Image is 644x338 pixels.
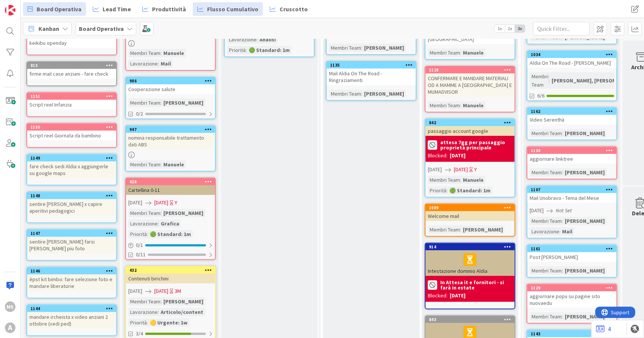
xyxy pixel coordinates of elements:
div: 1149fare check sedi Aldia x aggiungerle su google maps [27,155,116,178]
div: 3M [175,287,181,295]
div: 432Contenuti birichini [126,267,215,283]
div: 🟢 Standard: 1m [247,46,292,54]
span: 0/2 [136,110,143,118]
span: : [160,99,161,107]
a: 986Cooperazione saluteMembri Team:[PERSON_NAME]0/2 [125,77,216,119]
div: 1143 [531,331,616,336]
div: Lavorazione [128,308,158,316]
div: firme mail case anziani - fare check [27,69,116,79]
div: Priorità [227,46,246,54]
div: 🟢 Standard: 1m [148,230,193,238]
div: Membri Team [428,49,460,57]
div: Priorità [428,186,446,195]
a: 1162Video SerenthàMembri Team:[PERSON_NAME] [527,107,617,140]
span: : [158,59,159,68]
span: [DATE] [454,166,468,174]
span: : [446,186,447,195]
div: Membri Team [128,49,160,57]
div: 843 [429,317,515,322]
div: [PERSON_NAME] [563,129,607,137]
div: Contenuti birichini [126,274,215,283]
div: Blocked: [428,292,447,300]
div: [PERSON_NAME] [161,99,205,107]
div: 1144mandare ircheista x video anziani 2 ottobre (vedi ped) [27,305,116,329]
div: 1128 [429,67,515,73]
span: Kanban [38,24,59,33]
a: 428Cartellina 0-11[DATE][DATE]YMembri Team:[PERSON_NAME]Lavorazione:GraficaPriorità:🟢 Standard: 1... [125,178,216,260]
div: [PERSON_NAME] [563,217,607,225]
div: 1151 [27,93,116,100]
span: : [460,225,461,234]
div: Membri Team [530,72,549,89]
span: [DATE] [154,199,168,207]
div: Manuele [161,160,186,169]
div: Priorità [128,230,147,238]
a: 1144mandare ircheista x video anziani 2 ottobre (vedi ped) [26,305,117,336]
div: [DATE] [450,292,466,300]
div: 1130 [527,147,616,154]
span: : [160,297,161,306]
div: aggiornare popu su pagine sito nuovaedu [527,291,616,308]
div: 843 [426,316,515,323]
span: 3x [515,25,525,32]
a: 914Intestazione dominio AldiaIn Attesa it e fornitori - si farà in estateBlocked:[DATE] [425,243,515,309]
span: : [559,227,560,236]
a: Board Operativa [23,2,86,16]
div: 986Cooperazione salute [126,78,215,94]
div: sentire [PERSON_NAME] x capire aperitivi pedagogici [27,199,116,216]
div: 1162 [531,109,616,114]
span: : [361,44,362,52]
div: Membri Team [530,312,562,321]
div: Membri Team [428,176,460,184]
div: Membri Team [128,99,160,107]
div: 1135 [327,62,416,69]
span: : [562,312,563,321]
span: Produttività [152,5,186,14]
div: 1107 [531,187,616,192]
span: [DATE] [128,287,142,295]
div: 1107Mail Unobravo - Tema del Mese [527,186,616,203]
b: In Attesa it e fornitori - si farà in estate [440,280,512,290]
div: [PERSON_NAME] [563,168,607,177]
div: 1089Welcome mail [426,204,515,221]
div: MS [5,301,15,312]
div: Membri Team [329,90,361,98]
a: keikibu openday [26,30,117,55]
div: Welcome mail [426,211,515,221]
div: 1148 [27,192,116,199]
div: [PERSON_NAME], [PERSON_NAME] [550,76,636,85]
div: Membri Team [428,101,460,110]
a: 1034Aldia On The Road - [PERSON_NAME]Membri Team:[PERSON_NAME], [PERSON_NAME]6/6 [527,50,617,101]
div: aggiornare linktree [527,154,616,164]
b: Board Operativa [79,25,124,32]
div: Membri Team [530,266,562,275]
span: : [160,49,161,57]
a: Cruscotto [265,2,312,16]
div: 842passaggio account google [426,119,515,136]
div: 1162Video Serenthà [527,108,616,125]
span: 0 / 1 [136,241,143,249]
div: 1146 [27,268,116,274]
div: 1144 [31,306,116,311]
div: Manuele [161,49,186,57]
div: 1129 [527,285,616,291]
div: Video Serenthà [527,115,616,125]
a: 1129aggiornare popu su pagine sito nuovaeduMembri Team:[PERSON_NAME] [527,284,617,324]
div: Grafica [159,219,181,228]
div: 🟡 Urgente: 1w [148,318,189,327]
a: 1146èpst kit bimbo: fare selezione foto e mandare liberatorie [26,267,117,298]
div: 914 [429,244,515,250]
div: A [5,323,15,333]
div: [PERSON_NAME] [461,225,505,234]
div: 1129aggiornare popu su pagine sito nuovaedu [527,285,616,308]
div: Cartellina 0-11 [126,185,215,195]
div: Membri Team [530,129,562,137]
span: : [460,49,461,57]
div: [PERSON_NAME] [563,312,607,321]
div: Cooperazione salute [126,84,215,94]
div: Analisi [258,35,278,44]
a: 1151Script reel Infanzia [26,92,117,117]
span: : [158,219,159,228]
div: 1135Mail Aldia On The Road - Ringraziamenti [327,62,416,85]
div: Y [474,166,477,174]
